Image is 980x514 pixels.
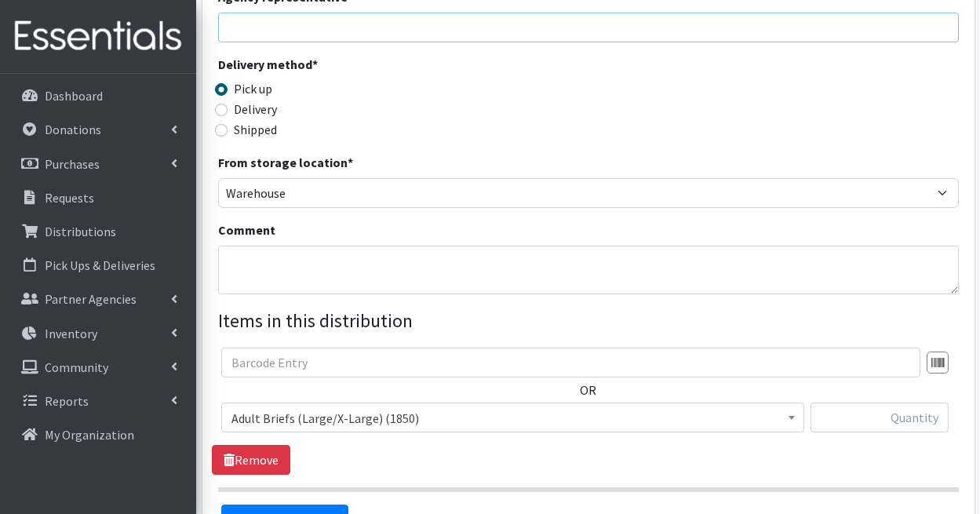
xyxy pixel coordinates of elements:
[45,190,94,206] p: Requests
[45,88,103,104] p: Dashboard
[45,122,101,137] p: Donations
[6,182,190,213] a: Requests
[218,55,403,79] legend: Delivery method
[218,307,959,335] legend: Items in this distribution
[45,257,155,273] p: Pick Ups & Deliveries
[580,381,596,399] label: OR
[45,427,134,443] p: My Organization
[6,114,190,145] a: Donations
[221,403,804,432] span: Adult Briefs (Large/X-Large) (1850)
[6,250,190,281] a: Pick Ups & Deliveries
[6,318,190,349] a: Inventory
[221,348,920,377] input: Barcode Entry
[312,57,318,72] abbr: required
[6,283,190,315] a: Partner Agencies
[6,10,190,63] img: HumanEssentials
[6,352,190,383] a: Community
[234,120,277,139] label: Shipped
[234,100,277,118] label: Delivery
[234,79,272,98] label: Pick up
[45,291,137,307] p: Partner Agencies
[348,155,353,170] abbr: required
[231,407,794,429] span: Adult Briefs (Large/X-Large) (1850)
[6,419,190,450] a: My Organization
[212,445,290,475] a: Remove
[6,80,190,111] a: Dashboard
[45,359,108,375] p: Community
[218,153,353,172] label: From storage location
[45,156,100,172] p: Purchases
[45,393,89,409] p: Reports
[6,385,190,417] a: Reports
[45,326,97,341] p: Inventory
[6,216,190,247] a: Distributions
[45,224,116,239] p: Distributions
[811,403,949,432] input: Quantity
[6,148,190,180] a: Purchases
[218,221,275,239] label: Comment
